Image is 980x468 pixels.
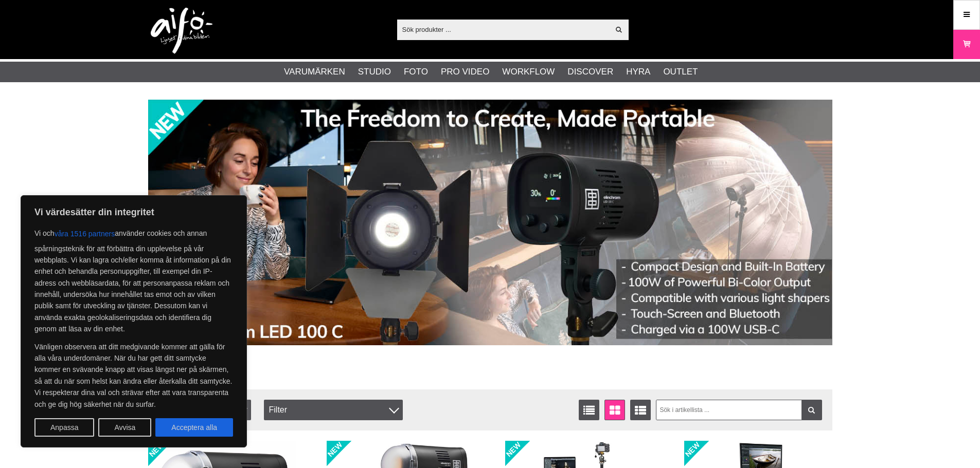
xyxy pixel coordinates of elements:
[34,224,233,335] p: Vi och använder cookies och annan spårningsteknik för att förbättra din upplevelse på vår webbpla...
[34,418,94,437] button: Anpassa
[801,400,822,420] a: Filtrera
[155,418,233,437] button: Acceptera alla
[502,65,555,79] a: Workflow
[98,418,151,437] button: Avvisa
[151,8,212,54] img: logo.png
[663,65,698,79] a: Outlet
[358,65,391,79] a: Studio
[404,65,428,79] a: Foto
[630,400,651,420] a: Utökad listvisning
[604,400,625,420] a: Fönstervisning
[441,65,489,79] a: Pro Video
[579,400,599,420] a: Listvisning
[264,400,403,420] div: Filter
[626,65,650,79] a: Hyra
[567,65,613,79] a: Discover
[656,400,822,420] input: Sök i artikellista ...
[55,224,115,243] button: våra 1516 partners
[284,65,345,79] a: Varumärken
[34,341,233,410] p: Vänligen observera att ditt medgivande kommer att gälla för alla våra underdomäner. När du har ge...
[34,206,233,218] p: Vi värdesätter din integritet
[148,100,832,345] img: Annons:002 banner-elin-led100c11390x.jpg
[21,195,247,447] div: Vi värdesätter din integritet
[397,22,610,37] input: Sök produkter ...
